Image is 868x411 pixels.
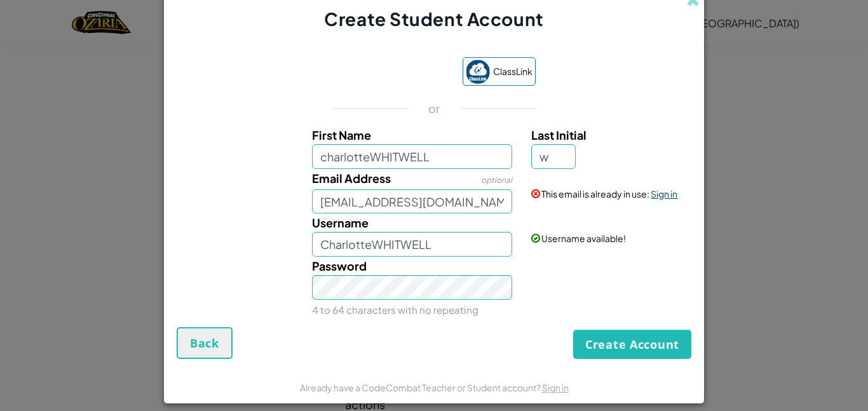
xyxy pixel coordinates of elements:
span: ClassLink [493,62,532,81]
span: Email Address [312,171,391,185]
span: Last Initial [531,128,587,142]
span: Username available! [541,232,626,244]
button: Create Account [573,330,691,359]
span: First Name [312,128,371,142]
span: Create Student Account [324,8,543,30]
span: Back [190,335,219,351]
button: Back [177,327,233,359]
span: Password [312,259,367,273]
iframe: Sign in with Google Button [327,59,456,87]
a: Sign in [651,188,677,199]
p: or [428,101,440,116]
span: optional [481,175,512,185]
span: Already have a CodeCombat Teacher or Student account? [300,382,542,393]
a: Sign in [542,382,569,393]
img: classlink-logo-small.png [466,60,490,84]
span: This email is already in use: [541,188,649,199]
span: Username [312,215,369,230]
small: 4 to 64 characters with no repeating [312,304,478,316]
